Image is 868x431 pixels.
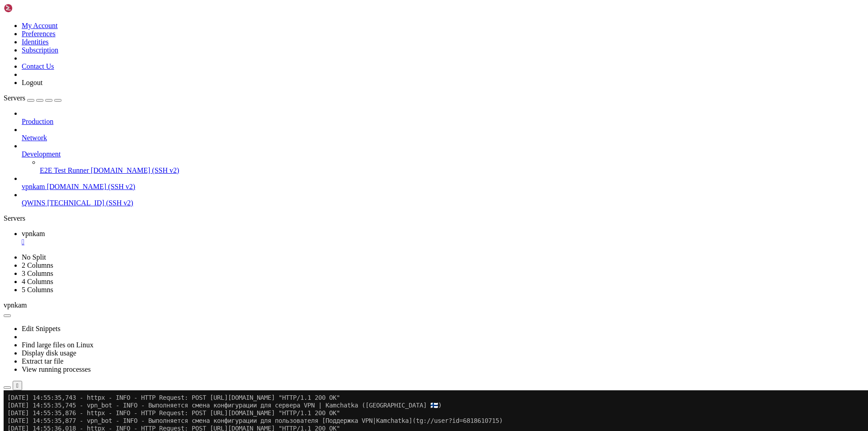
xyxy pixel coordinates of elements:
x-row: [DATE] 14:55:36,151 - httpx - INFO - HTTP Request: POST [URL][DOMAIN_NAME] "HTTP/1.1 200 OK" [4,50,750,57]
div:  [16,382,19,389]
x-row: [DATE] 14:58:26,359 - httpx - INFO - HTTP Request: POST [URL][DOMAIN_NAME] "HTTP/1.1 200 OK" [4,211,750,219]
x-row: [DATE] 15:00:57,099 - httpx - INFO - HTTP Request: POST [URL][DOMAIN_NAME] "HTTP/1.1 200 OK" [4,327,750,334]
x-row: [DATE] 15:00:26,948 - httpx - INFO - HTTP Request: POST [URL][DOMAIN_NAME] "HTTP/1.1 200 OK" [4,303,750,311]
x-row: [DATE] 14:58:56,501 - httpx - INFO - HTTP Request: POST [URL][DOMAIN_NAME] "HTTP/1.1 200 OK" [4,234,750,242]
a: vpnkam [DOMAIN_NAME] (SSH v2) [22,183,864,191]
x-row: [DATE] 15:01:27,260 - httpx - INFO - HTTP Request: POST [URL][DOMAIN_NAME] "HTTP/1.1 200 OK" [4,350,750,357]
x-row: [DATE] 15:00:06,843 - httpx - INFO - HTTP Request: POST [URL][DOMAIN_NAME] "HTTP/1.1 200 OK" [4,288,750,296]
img: Shellngn [4,4,56,13]
span: [DATE] 14:55:35,877 - vpn_bot - INFO - Выполняется смена конфигурации для пользователя [Поддержка... [4,27,499,34]
x-row: [DATE] 14:55:37,386 - httpx - INFO - HTTP Request: POST [URL][DOMAIN_NAME] "HTTP/1.1 200 OK" [4,65,750,73]
x-row: [DATE] 14:57:26,062 - httpx - INFO - HTTP Request: POST [URL][DOMAIN_NAME] "HTTP/1.1 200 OK" [4,165,750,173]
x-row: [DATE] 14:55:36,319 - httpx - INFO - HTTP Request: POST [URL][DOMAIN_NAME] "HTTP/1.1 200 OK" [4,57,750,65]
a: Servers [4,94,61,102]
a:  [22,238,864,246]
a: 2 Columns [22,261,53,269]
span: Development [22,150,61,158]
a: Preferences [22,30,56,38]
span: [DOMAIN_NAME] (SSH v2) [47,183,136,190]
x-row: [DATE] 14:55:45,555 - httpx - INFO - HTTP Request: POST [URL][DOMAIN_NAME] "HTTP/1.1 200 OK" [4,88,750,96]
button:  [13,381,22,390]
span: vpnkam [22,183,45,190]
a: Identities [22,38,49,46]
a: Logout [22,79,42,86]
a: View running processes [22,365,91,373]
x-row: [DATE] 14:56:25,753 - httpx - INFO - HTTP Request: POST [URL][DOMAIN_NAME] "HTTP/1.1 200 OK" [4,119,750,127]
li: Development [22,142,864,175]
li: Production [22,109,864,126]
a: Find large files on Linux [22,341,94,349]
a: Contact Us [22,62,54,70]
x-row: [DATE] 14:56:05,653 - httpx - INFO - HTTP Request: POST [URL][DOMAIN_NAME] "HTTP/1.1 200 OK" [4,104,750,111]
span: [DATE] 14:55:36,019 - vpn_bot - INFO - Получена команда с текстом: [4,42,242,49]
x-row: [DATE] 15:01:37,308 - httpx - INFO - HTTP Request: POST [URL][DOMAIN_NAME] "HTTP/1.1 200 OK" [4,357,750,365]
x-row: [DATE] 14:57:05,961 - httpx - INFO - HTTP Request: POST [URL][DOMAIN_NAME] "HTTP/1.1 200 OK" [4,150,750,157]
span: [DOMAIN_NAME] (SSH v2) [91,166,179,174]
x-row: [DATE] 14:55:36,018 - httpx - INFO - HTTP Request: POST [URL][DOMAIN_NAME] "HTTP/1.1 200 OK" [4,34,750,42]
li: QWINS [TECHNICAL_ID] (SSH v2) [22,191,864,207]
a: Subscription [22,46,58,54]
x-row: [DATE] 14:57:36,111 - httpx - INFO - HTTP Request: POST [URL][DOMAIN_NAME] "HTTP/1.1 200 OK" [4,173,750,180]
a: 5 Columns [22,286,53,294]
x-row: [DATE] 14:57:16,012 - httpx - INFO - HTTP Request: POST [URL][DOMAIN_NAME] "HTTP/1.1 200 OK" [4,157,750,165]
li: E2E Test Runner [DOMAIN_NAME] (SSH v2) [40,158,864,175]
a: Development [22,150,864,158]
x-row: [DATE] 14:59:56,794 - httpx - INFO - HTTP Request: POST [URL][DOMAIN_NAME] "HTTP/1.1 200 OK" [4,280,750,288]
a: My Account [22,22,58,29]
li: vpnkam [DOMAIN_NAME] (SSH v2) [22,175,864,191]
x-row: [DATE] 14:55:37,454 - httpx - INFO - HTTP Request: POST [URL][DOMAIN_NAME] "HTTP/1.1 200 OK" [4,73,750,81]
x-row: [DATE] 14:55:35,743 - httpx - INFO - HTTP Request: POST [URL][DOMAIN_NAME] "HTTP/1.1 200 OK" [4,4,750,11]
x-row: [DATE] 15:01:17,203 - httpx - INFO - HTTP Request: POST [URL][DOMAIN_NAME] "HTTP/1.1 200 OK" [4,342,750,350]
span: E2E Test Runner [40,166,89,174]
x-row: [DATE] 15:00:36,995 - httpx - INFO - HTTP Request: POST [URL][DOMAIN_NAME] "HTTP/1.1 200 OK" [4,311,750,319]
x-row: [DATE] 14:58:46,454 - httpx - INFO - HTTP Request: POST [URL][DOMAIN_NAME] "HTTP/1.1 200 OK" [4,227,750,234]
span: Servers [4,94,25,102]
a: 3 Columns [22,270,53,277]
x-row: [DATE] 14:56:15,701 - httpx - INFO - HTTP Request: POST [URL][DOMAIN_NAME] "HTTP/1.1 200 OK" [4,111,750,119]
x-row: [DATE] 15:00:47,045 - httpx - INFO - HTTP Request: POST [URL][DOMAIN_NAME] "HTTP/1.1 200 OK" [4,319,750,327]
span: vpnkam [22,230,45,237]
x-row: [DATE] 14:56:55,911 - httpx - INFO - HTTP Request: POST [URL][DOMAIN_NAME] "HTTP/1.1 200 OK" [4,142,750,150]
x-row: [DATE] 14:56:35,803 - httpx - INFO - HTTP Request: POST [URL][DOMAIN_NAME] "HTTP/1.1 200 OK" [4,127,750,134]
a: Edit Snippets [22,325,61,332]
x-row: [DATE] 14:59:16,599 - httpx - INFO - HTTP Request: POST [URL][DOMAIN_NAME] "HTTP/1.1 200 OK" [4,250,750,257]
a: No Split [22,253,46,261]
span: Production [22,118,53,125]
a: QWINS [TECHNICAL_ID] (SSH v2) [22,199,864,207]
x-row: [DATE] 15:00:16,900 - httpx - INFO - HTTP Request: POST [URL][DOMAIN_NAME] "HTTP/1.1 200 OK" [4,296,750,303]
x-row: [DATE] 14:59:36,700 - httpx - INFO - HTTP Request: POST [URL][DOMAIN_NAME] "HTTP/1.1 200 OK" [4,265,750,273]
x-row: [DATE] 14:57:56,207 - httpx - INFO - HTTP Request: POST [URL][DOMAIN_NAME] "HTTP/1.1 200 OK" [4,188,750,196]
x-row: [DATE] 14:59:26,648 - httpx - INFO - HTTP Request: POST [URL][DOMAIN_NAME] "HTTP/1.1 200 OK" [4,257,750,265]
a: 4 Columns [22,278,53,285]
span: [DATE] 14:55:35,745 - vpn_bot - INFO - Выполняется смена конфигурации для сервера VPN | Kamchatka... [4,11,438,19]
span: vpnkam [4,301,27,309]
x-row: [DATE] 14:58:06,262 - httpx - INFO - HTTP Request: POST [URL][DOMAIN_NAME] "HTTP/1.1 200 OK" [4,196,750,204]
a: Extract tar file [22,357,63,365]
a: E2E Test Runner [DOMAIN_NAME] (SSH v2) [40,166,864,175]
x-row: [DATE] 14:58:16,312 - httpx - INFO - HTTP Request: POST [URL][DOMAIN_NAME] "HTTP/1.1 200 OK" [4,204,750,211]
x-row: [DATE] 14:55:35,876 - httpx - INFO - HTTP Request: POST [URL][DOMAIN_NAME] "HTTP/1.1 200 OK" [4,19,750,27]
x-row: [DATE] 14:58:36,406 - httpx - INFO - HTTP Request: POST [URL][DOMAIN_NAME] "HTTP/1.1 200 OK" [4,219,750,227]
x-row: [DATE] 15:01:07,155 - httpx - INFO - HTTP Request: POST [URL][DOMAIN_NAME] "HTTP/1.1 200 OK" [4,334,750,342]
x-row: [DATE] 14:57:46,157 - httpx - INFO - HTTP Request: POST [URL][DOMAIN_NAME] "HTTP/1.1 200 OK" [4,180,750,188]
a: Network [22,134,864,142]
li: Network [22,126,864,142]
a: Production [22,118,864,126]
x-row: [DATE] 14:59:06,549 - httpx - INFO - HTTP Request: POST [URL][DOMAIN_NAME] "HTTP/1.1 200 OK" [4,242,750,250]
x-row: [DATE] 14:59:46,746 - httpx - INFO - HTTP Request: POST [URL][DOMAIN_NAME] "HTTP/1.1 200 OK" [4,273,750,280]
a: vpnkam [22,230,864,246]
span: Network [22,134,47,142]
span: [TECHNICAL_ID] (SSH v2) [47,199,133,207]
span: QWINS [22,199,45,207]
a: Display disk usage [22,349,76,357]
x-row: [DATE] 14:55:55,603 - httpx - INFO - HTTP Request: POST [URL][DOMAIN_NAME] "HTTP/1.1 200 OK" [4,96,750,104]
x-row: [DATE] 14:56:45,853 - httpx - INFO - HTTP Request: POST [URL][DOMAIN_NAME] "HTTP/1.1 200 OK" [4,134,750,142]
div: Servers [4,214,864,223]
span: [DATE] 14:55:37,456 - vpn_bot - ERROR - Ошибка при обращении к БД: name 'application' is not defined [4,81,365,88]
